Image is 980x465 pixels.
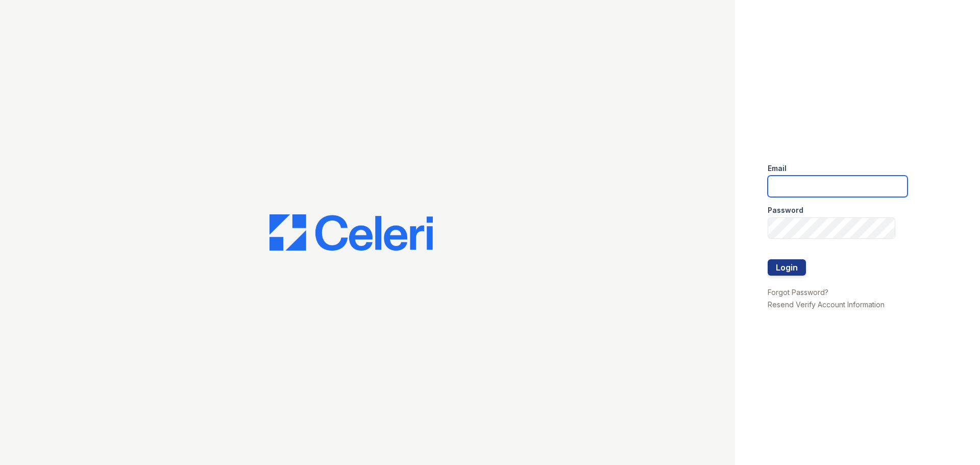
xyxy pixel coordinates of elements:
a: Resend Verify Account Information [768,300,885,309]
a: Forgot Password? [768,288,828,297]
label: Email [768,163,787,174]
img: CE_Logo_Blue-a8612792a0a2168367f1c8372b55b34899dd931a85d93a1a3d3e32e68fde9ad4.png [269,214,433,251]
button: Login [768,259,806,276]
label: Password [768,205,803,215]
